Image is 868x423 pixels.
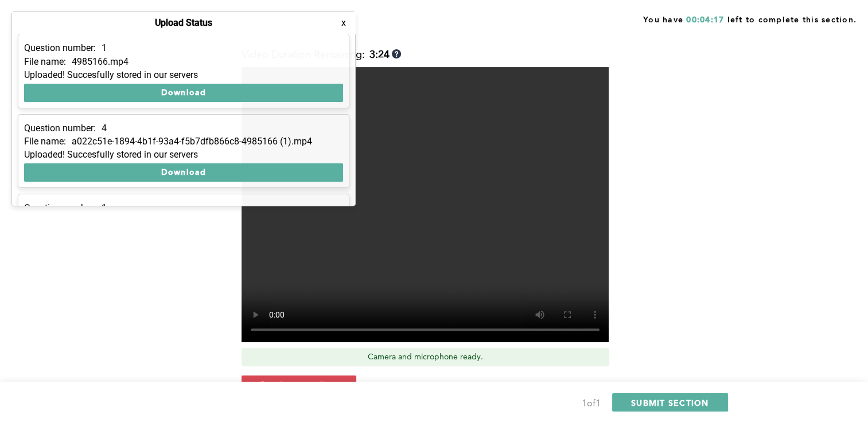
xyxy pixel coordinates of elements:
[260,379,337,390] span: Retake recording
[102,203,107,213] p: 1
[72,57,129,67] p: 4985166.mp4
[11,11,112,30] button: Show Uploads
[24,84,343,102] button: Download
[686,16,724,24] span: 00:04:17
[24,150,343,160] div: Uploaded! Succesfully stored in our servers
[155,18,212,28] h4: Upload Status
[631,397,709,408] span: SUBMIT SECTION
[242,375,356,394] button: Retake recording
[612,393,728,412] button: SUBMIT SECTION
[242,348,609,366] div: Camera and microphone ready.
[72,136,312,147] p: a022c51e-1894-4b1f-93a4-f5b7dfb866c8-4985166 (1).mp4
[24,163,343,182] button: Download
[24,70,343,80] div: Uploaded! Succesfully stored in our servers
[369,49,390,61] b: 3:24
[102,43,107,53] p: 1
[24,136,66,147] p: File name:
[582,396,601,412] div: 1 of 1
[102,123,107,134] p: 4
[24,123,96,134] p: Question number:
[643,11,857,26] span: You have left to complete this section.
[24,203,96,213] p: Question number:
[24,43,96,53] p: Question number:
[338,17,349,29] button: x
[24,57,66,67] p: File name:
